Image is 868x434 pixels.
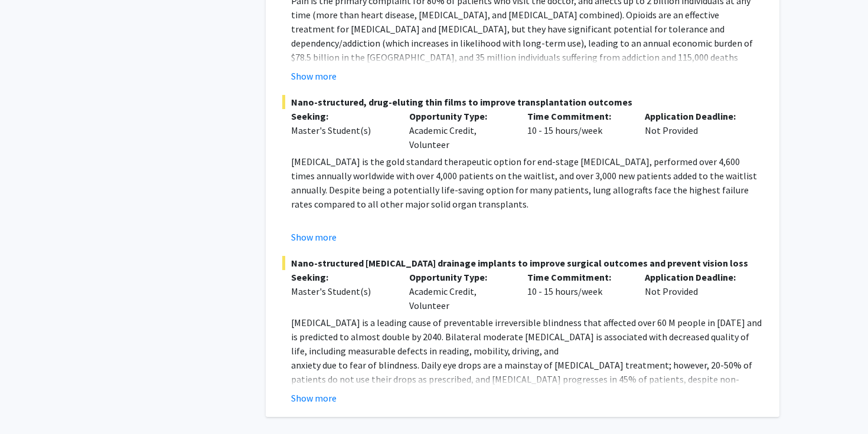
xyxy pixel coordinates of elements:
[291,154,763,211] p: [MEDICAL_DATA] is the gold standard therapeutic option for end-stage [MEDICAL_DATA], performed ov...
[291,270,391,284] p: Seeking:
[291,230,337,244] button: Show more
[9,381,50,425] iframe: Chat
[291,123,391,137] div: Master's Student(s)
[645,270,745,284] p: Application Deadline:
[291,315,763,358] p: [MEDICAL_DATA] is a leading cause of preventable irreversible blindness that affected over 60 M p...
[518,109,637,152] div: 10 - 15 hours/week
[291,284,391,298] div: Master's Student(s)
[527,109,628,123] p: Time Commitment:
[409,270,510,284] p: Opportunity Type:
[282,95,763,109] span: Nano-structured, drug-eluting thin films to improve transplantation outcomes
[400,270,518,313] div: Academic Credit, Volunteer
[282,256,763,270] span: Nano-structured [MEDICAL_DATA] drainage implants to improve surgical outcomes and prevent vision ...
[636,270,754,313] div: Not Provided
[527,270,628,284] p: Time Commitment:
[645,109,745,123] p: Application Deadline:
[400,109,518,152] div: Academic Credit, Volunteer
[409,109,510,123] p: Opportunity Type:
[291,69,337,83] button: Show more
[518,270,637,313] div: 10 - 15 hours/week
[636,109,754,152] div: Not Provided
[291,391,337,405] button: Show more
[291,109,391,123] p: Seeking:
